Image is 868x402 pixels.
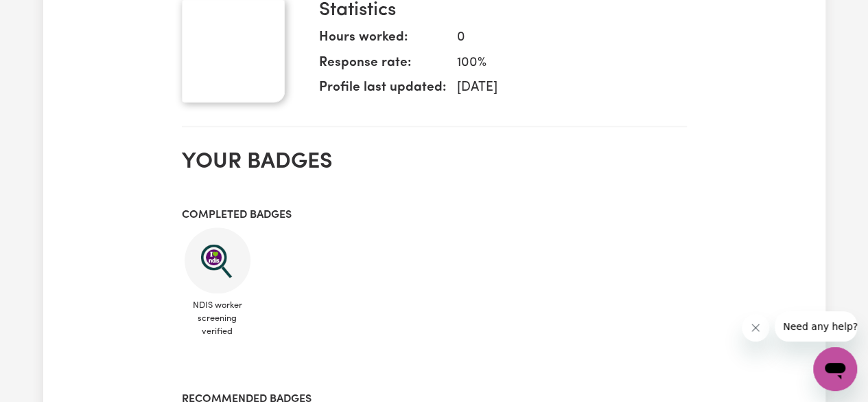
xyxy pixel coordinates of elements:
h2: Your badges [182,149,687,175]
span: Need any help? [8,10,83,21]
dd: [DATE] [446,78,676,98]
iframe: Button to launch messaging window [813,347,857,391]
dd: 0 [446,28,676,48]
h3: Completed badges [182,209,687,222]
dt: Profile last updated: [319,78,446,104]
iframe: Message from company [775,311,857,342]
iframe: Close message [742,314,769,342]
img: NDIS Worker Screening Verified [185,227,250,293]
dt: Hours worked: [319,28,446,54]
dd: 100 % [446,54,676,74]
dt: Response rate: [319,54,446,79]
span: NDIS worker screening verified [182,293,253,344]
